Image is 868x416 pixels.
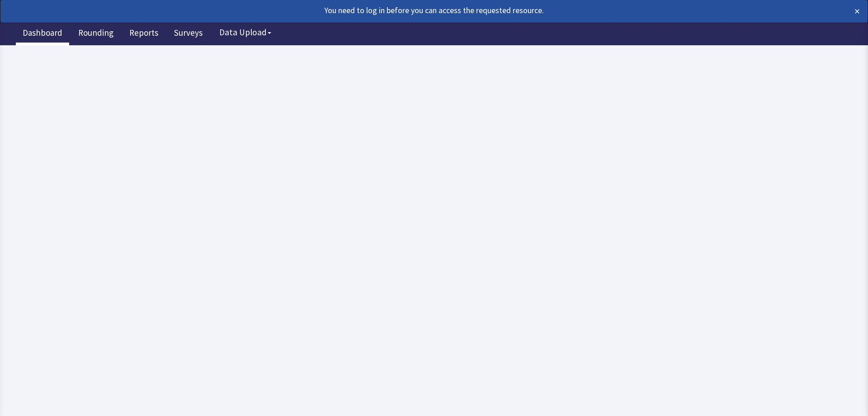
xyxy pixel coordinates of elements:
[71,23,120,45] a: Rounding
[8,4,775,17] div: You need to log in before you can access the requested resource.
[214,24,277,41] button: Data Upload
[854,4,860,19] button: ×
[123,23,165,45] a: Reports
[16,23,69,45] a: Dashboard
[167,23,209,45] a: Surveys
